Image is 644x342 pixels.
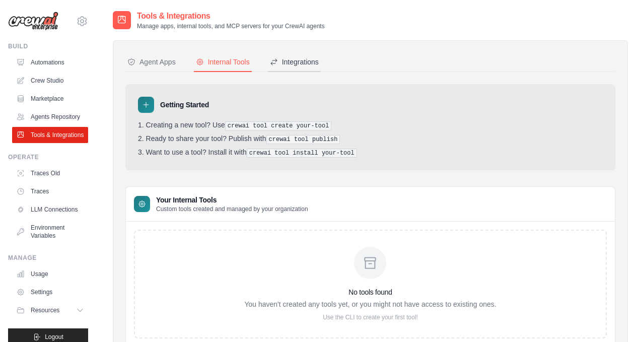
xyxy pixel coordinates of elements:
button: Resources [12,302,88,318]
img: Logo [8,12,58,31]
span: Logout [45,333,63,341]
div: Operate [8,153,88,161]
button: Internal Tools [194,53,252,72]
div: Manage [8,254,88,262]
a: Agents Repository [12,109,88,125]
a: Environment Variables [12,220,88,244]
a: Traces [12,183,88,199]
p: Manage apps, internal tools, and MCP servers for your CrewAI agents [137,22,325,30]
pre: crewai tool create your-tool [225,121,332,130]
button: Agent Apps [125,53,178,72]
div: Agent Apps [127,57,176,67]
a: Settings [12,284,88,300]
div: Integrations [270,57,319,67]
pre: crewai tool publish [266,135,340,144]
p: Use the CLI to create your first tool! [244,313,496,321]
h3: Your Internal Tools [156,195,308,205]
div: Internal Tools [196,57,250,67]
li: Want to use a tool? Install it with [138,148,603,158]
a: Crew Studio [12,73,88,89]
p: Custom tools created and managed by your organization [156,205,308,213]
a: LLM Connections [12,201,88,218]
pre: crewai tool install your-tool [247,149,357,158]
h2: Tools & Integrations [137,10,325,22]
a: Usage [12,266,88,282]
div: Build [8,42,88,50]
a: Traces Old [12,165,88,181]
h3: Getting Started [160,100,209,110]
li: Ready to share your tool? Publish with [138,134,603,144]
h3: No tools found [244,287,496,297]
p: You haven't created any tools yet, or you might not have access to existing ones. [244,299,496,309]
a: Tools & Integrations [12,127,88,143]
span: Resources [31,306,59,314]
a: Marketplace [12,91,88,107]
button: Integrations [268,53,321,72]
li: Creating a new tool? Use [138,121,603,130]
a: Automations [12,54,88,71]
